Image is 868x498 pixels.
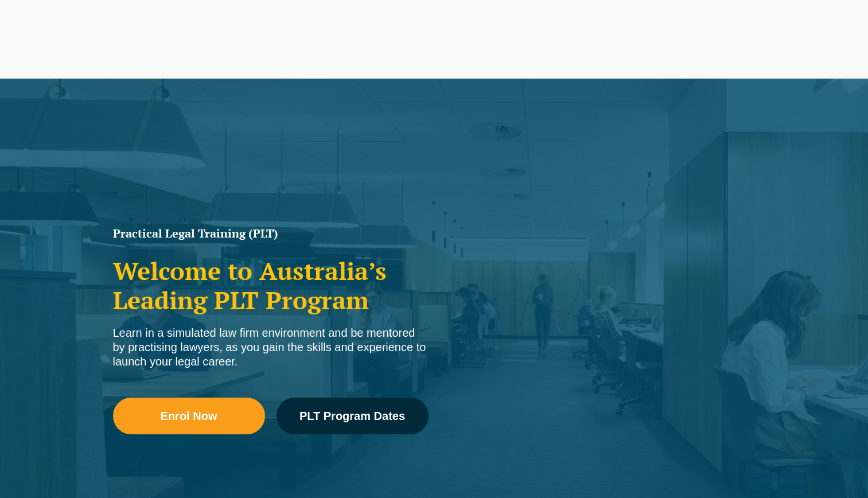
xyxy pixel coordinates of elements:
h1: Practical Legal Training (PLT) [113,228,429,239]
span: PLT Program Dates [299,410,405,422]
div: Learn in a simulated law firm environment and be mentored by practising lawyers, as you gain the ... [113,326,429,369]
h2: Welcome to Australia’s Leading PLT Program [113,256,429,314]
span: Enrol Now [161,410,217,422]
a: PLT Program Dates [277,398,429,434]
a: Enrol Now [113,398,265,434]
